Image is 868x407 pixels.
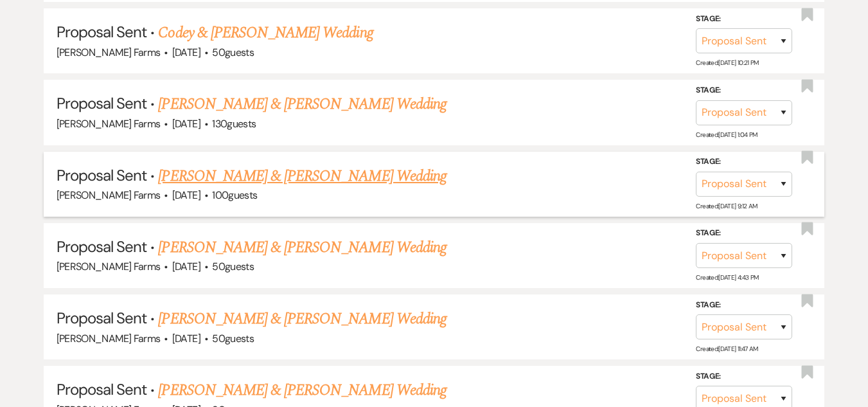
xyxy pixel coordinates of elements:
[57,117,161,131] span: [PERSON_NAME] Farms
[158,307,446,330] a: [PERSON_NAME] & [PERSON_NAME] Wedding
[696,131,757,139] span: Created: [DATE] 1:04 PM
[158,165,446,188] a: [PERSON_NAME] & [PERSON_NAME] Wedding
[57,188,161,202] span: [PERSON_NAME] Farms
[212,117,256,131] span: 130 guests
[158,379,446,402] a: [PERSON_NAME] & [PERSON_NAME] Wedding
[172,188,200,202] span: [DATE]
[158,93,446,116] a: [PERSON_NAME] & [PERSON_NAME] Wedding
[172,117,200,131] span: [DATE]
[158,236,446,259] a: [PERSON_NAME] & [PERSON_NAME] Wedding
[696,202,757,210] span: Created: [DATE] 9:12 AM
[212,260,254,273] span: 50 guests
[696,226,792,240] label: Stage:
[696,59,758,67] span: Created: [DATE] 10:21 PM
[57,93,147,113] span: Proposal Sent
[57,308,147,328] span: Proposal Sent
[57,260,161,273] span: [PERSON_NAME] Farms
[212,332,254,345] span: 50 guests
[696,12,792,26] label: Stage:
[172,46,200,59] span: [DATE]
[158,21,373,44] a: Codey & [PERSON_NAME] Wedding
[696,298,792,312] label: Stage:
[696,155,792,169] label: Stage:
[57,332,161,345] span: [PERSON_NAME] Farms
[172,332,200,345] span: [DATE]
[212,46,254,59] span: 50 guests
[57,165,147,185] span: Proposal Sent
[57,237,147,257] span: Proposal Sent
[57,46,161,59] span: [PERSON_NAME] Farms
[212,188,257,202] span: 100 guests
[696,84,792,98] label: Stage:
[57,22,147,42] span: Proposal Sent
[696,345,757,353] span: Created: [DATE] 11:47 AM
[172,260,200,273] span: [DATE]
[696,273,758,282] span: Created: [DATE] 4:43 PM
[57,379,147,399] span: Proposal Sent
[696,370,792,384] label: Stage:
